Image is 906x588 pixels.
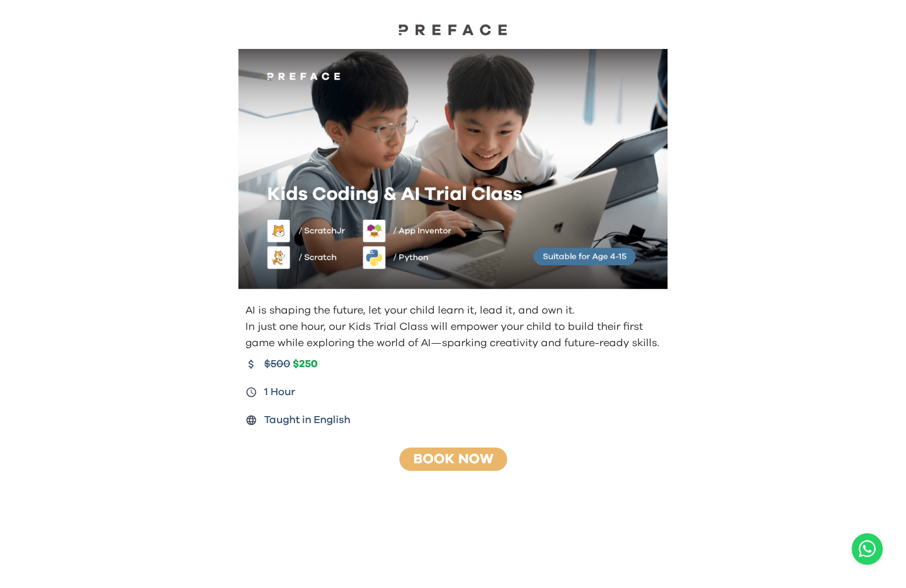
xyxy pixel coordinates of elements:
p: In just one hour, our Kids Trial Class will empower your child to build their first game while ex... [245,319,663,351]
p: AI is shaping the future, let your child learn it, lead it, and own it. [245,302,663,319]
img: Kids learning to code [238,49,668,290]
span: Taught in English [264,412,350,428]
button: Book Now [396,447,511,471]
a: Preface Logo [395,23,511,40]
img: Preface Logo [395,23,511,36]
a: Book Now [413,452,493,466]
span: $250 [293,358,318,371]
span: 1 Hour [264,384,296,400]
button: Open WhatsApp chat [852,533,883,565]
a: Chat with us on WhatsApp [852,533,883,565]
span: $500 [264,356,290,372]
